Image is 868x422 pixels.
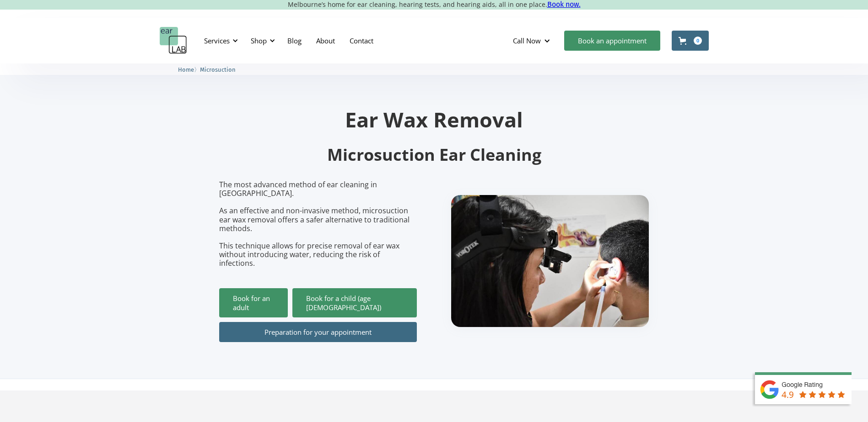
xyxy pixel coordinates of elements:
a: Blog [280,27,309,54]
span: Home [178,66,194,73]
a: About [309,27,342,54]
img: boy getting ear checked. [451,195,649,327]
div: Shop [245,27,278,54]
p: The most advanced method of ear cleaning in [GEOGRAPHIC_DATA]. As an effective and non-invasive m... [219,180,417,268]
a: Preparation for your appointment [219,322,417,342]
div: Services [199,27,241,54]
a: home [160,27,187,54]
h1: Ear Wax Removal [219,109,649,130]
h2: Microsuction Ear Cleaning [219,144,649,166]
div: Shop [251,36,267,45]
a: Contact [342,27,381,54]
li: 〉 [178,65,200,74]
a: Book for a child (age [DEMOGRAPHIC_DATA]) [292,288,417,317]
div: Call Now [513,36,541,45]
span: Microsuction [200,66,236,73]
a: Microsuction [200,65,236,74]
a: Open cart [672,31,709,51]
div: Call Now [506,27,560,54]
a: Home [178,65,194,74]
div: 0 [694,37,702,45]
div: Services [204,36,230,45]
a: Book for an adult [219,288,288,317]
a: Book an appointment [564,31,660,51]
